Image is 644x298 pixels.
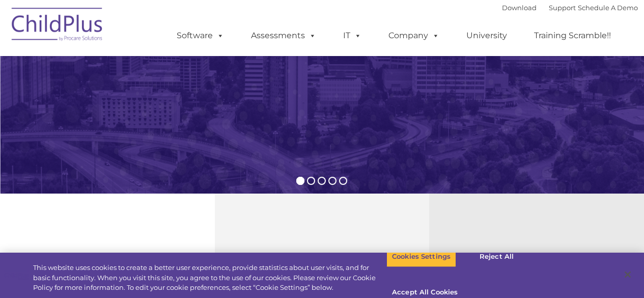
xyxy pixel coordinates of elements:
[465,246,528,267] button: Reject All
[502,4,638,12] font: |
[617,263,639,286] button: Close
[241,25,326,46] a: Assessments
[33,263,386,293] div: This website uses cookies to create a better user experience, provide statistics about user visit...
[7,1,108,51] img: ChildPlus by Procare Solutions
[502,4,537,12] a: Download
[378,25,450,46] a: Company
[142,67,173,75] span: Last name
[142,109,185,117] span: Phone number
[549,4,576,12] a: Support
[456,25,517,46] a: University
[524,25,621,46] a: Training Scramble!!
[386,246,456,267] button: Cookies Settings
[166,25,234,46] a: Software
[578,4,638,12] a: Schedule A Demo
[333,25,372,46] a: IT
